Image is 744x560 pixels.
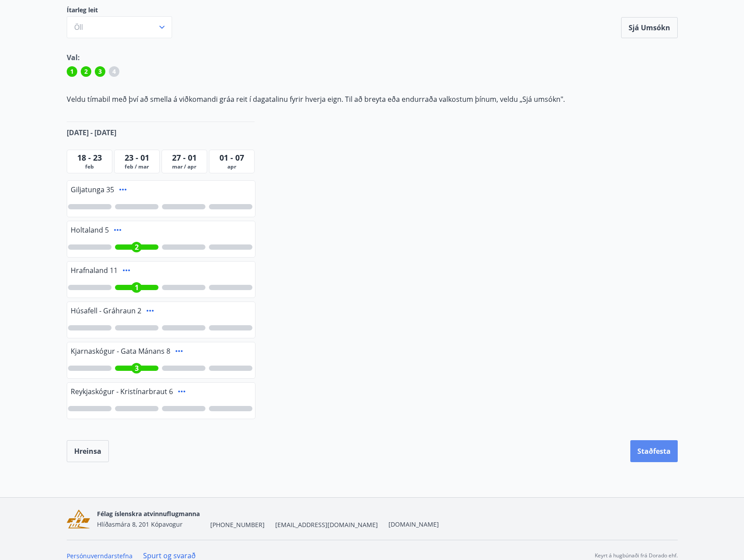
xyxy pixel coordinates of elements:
[69,163,110,170] span: feb
[275,521,378,529] span: [EMAIL_ADDRESS][DOMAIN_NAME]
[71,346,170,356] span: Kjarnaskógur - Gata Mánans 8
[164,163,205,170] span: mar / apr
[388,520,439,528] a: [DOMAIN_NAME]
[125,152,149,163] span: 23 - 01
[67,53,80,62] span: Val:
[67,16,172,38] button: Öll
[595,552,678,560] p: Keyrt á hugbúnaði frá Dorado ehf.
[67,128,116,137] span: [DATE] - [DATE]
[71,387,173,396] span: Reykjaskógur - Kristínarbraut 6
[135,242,139,252] span: 2
[71,306,141,316] span: Húsafell - Gráhraun 2
[172,152,197,163] span: 27 - 01
[67,94,678,104] p: Veldu tímabil með því að smella á viðkomandi gráa reit í dagatalinu fyrir hverja eign. Til að bre...
[74,22,83,32] span: Öll
[135,283,139,292] span: 1
[70,67,74,76] span: 1
[97,510,200,518] span: Félag íslenskra atvinnuflugmanna
[71,225,109,235] span: Holtaland 5
[67,552,133,560] a: Persónuverndarstefna
[84,67,88,76] span: 2
[621,17,678,38] button: Sjá umsókn
[219,152,244,163] span: 01 - 07
[67,510,90,528] img: FGYwLRsDkrbKU9IF3wjeuKl1ApL8nCcSRU6gK6qq.png
[135,363,139,373] span: 3
[67,6,172,14] span: Ítarleg leit
[98,67,102,76] span: 3
[97,520,183,528] span: Hlíðasmára 8, 201 Kópavogur
[211,163,252,170] span: apr
[77,152,102,163] span: 18 - 23
[210,521,265,529] span: [PHONE_NUMBER]
[112,67,116,76] span: 4
[630,440,678,462] button: Staðfesta
[71,185,114,194] span: Giljatunga 35
[116,163,158,170] span: feb / mar
[67,440,109,462] button: Hreinsa
[71,266,118,275] span: Hrafnaland 11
